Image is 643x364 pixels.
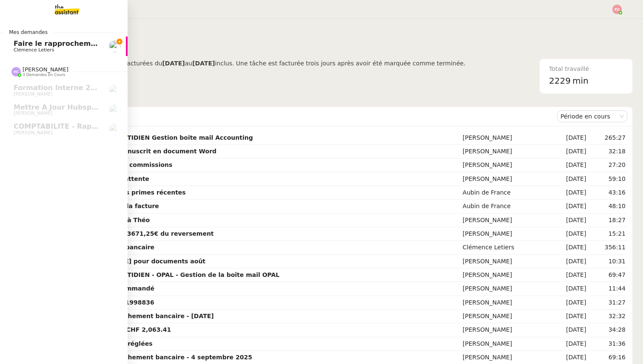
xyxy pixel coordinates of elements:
[461,296,550,310] td: [PERSON_NAME]
[560,111,624,122] nz-select-item: Période en cours
[109,85,121,96] img: users%2Fa6PbEmLwvGXylUqKytRPpDpAx153%2Favatar%2Ffanny.png
[550,214,588,227] td: [DATE]
[14,40,139,48] span: Faire le rapprochement bancaire
[461,282,550,296] td: [PERSON_NAME]
[588,255,627,268] td: 10:31
[550,268,588,282] td: [DATE]
[45,354,252,361] strong: COMPTABILITE - Rapprochement bancaire - 4 septembre 2025
[215,60,465,67] span: inclus. Une tâche est facturée trois jours après avoir été marquée comme terminée.
[588,214,627,227] td: 18:27
[461,268,550,282] td: [PERSON_NAME]
[572,74,589,88] span: min
[109,123,121,135] img: users%2Fa6PbEmLwvGXylUqKytRPpDpAx153%2Favatar%2Ffanny.png
[461,337,550,351] td: [PERSON_NAME]
[45,271,279,278] strong: 1 septembre 2025 - QUOTIDIEN - OPAL - Gestion de la boîte mail OPAL
[162,60,185,67] b: [DATE]
[588,172,627,186] td: 59:10
[550,158,588,172] td: [DATE]
[588,186,627,200] td: 43:16
[461,158,550,172] td: [PERSON_NAME]
[550,200,588,213] td: [DATE]
[588,227,627,241] td: 15:21
[588,282,627,296] td: 11:44
[588,158,627,172] td: 27:20
[550,310,588,323] td: [DATE]
[588,296,627,310] td: 31:27
[109,40,121,52] img: users%2FrvM9QKT95GRs84TlTRdpuB62bhn1%2Favatar%2F1555062430900.jpeg
[23,66,68,73] span: [PERSON_NAME]
[14,103,100,111] span: Mettre à jour Hubspot
[461,214,550,227] td: [PERSON_NAME]
[45,148,216,155] strong: Transcrire le courrier manuscrit en document Word
[588,323,627,337] td: 34:28
[461,186,550,200] td: Aubin de France
[185,60,192,67] span: au
[550,145,588,158] td: [DATE]
[461,241,550,254] td: Clémence Letiers
[14,84,161,92] span: Formation Interne 2 - [PERSON_NAME]
[14,122,252,130] span: COMPTABILITE - Rapprochement bancaire - 1 septembre 2025
[588,145,627,158] td: 32:18
[14,91,52,97] span: [PERSON_NAME]
[550,255,588,268] td: [DATE]
[45,313,214,319] strong: COMPTABILITE - Rapprochement bancaire - [DATE]
[461,200,550,213] td: Aubin de France
[550,131,588,145] td: [DATE]
[588,268,627,282] td: 69:47
[550,241,588,254] td: [DATE]
[461,131,550,145] td: [PERSON_NAME]
[461,255,550,268] td: [PERSON_NAME]
[192,60,215,67] b: [DATE]
[45,134,253,141] strong: 1 septembre 2025 - QUOTIDIEN Gestion boite mail Accounting
[14,130,52,135] span: [PERSON_NAME]
[43,108,557,125] div: Demandes
[549,76,571,86] span: 2229
[109,104,121,116] img: users%2Fa6PbEmLwvGXylUqKytRPpDpAx153%2Favatar%2Ffanny.png
[550,227,588,241] td: [DATE]
[4,28,53,37] span: Mes demandes
[588,337,627,351] td: 31:36
[23,73,65,77] span: 3 demandes en cours
[461,172,550,186] td: [PERSON_NAME]
[550,172,588,186] td: [DATE]
[550,296,588,310] td: [DATE]
[588,310,627,323] td: 32:32
[550,282,588,296] td: [DATE]
[14,110,52,116] span: [PERSON_NAME]
[14,47,54,53] span: Clémence Letiers
[588,200,627,213] td: 48:10
[588,241,627,254] td: 356:11
[588,131,627,145] td: 265:27
[11,67,21,76] img: svg
[461,310,550,323] td: [PERSON_NAME]
[550,323,588,337] td: [DATE]
[461,145,550,158] td: [PERSON_NAME]
[550,337,588,351] td: [DATE]
[45,230,214,237] strong: Déduire la cotisation de 3671,25€ du reversement
[461,323,550,337] td: [PERSON_NAME]
[549,64,623,74] div: Total travaillé
[612,5,622,14] img: svg
[550,186,588,200] td: [DATE]
[461,227,550,241] td: [PERSON_NAME]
